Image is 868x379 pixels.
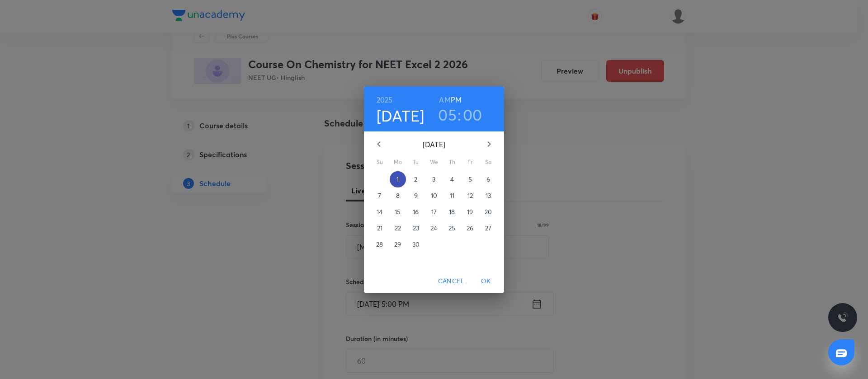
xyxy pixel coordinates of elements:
[438,105,457,124] button: 05
[480,204,496,220] button: 20
[395,207,401,216] p: 15
[432,175,435,184] p: 3
[408,158,424,167] span: Tu
[372,220,388,236] button: 21
[431,191,437,200] p: 10
[458,105,461,124] h3: :
[414,191,418,200] p: 9
[444,187,460,204] button: 11
[408,187,424,204] button: 9
[377,224,382,233] p: 21
[434,273,468,290] button: Cancel
[462,204,478,220] button: 19
[431,207,437,216] p: 17
[467,224,473,233] p: 26
[408,204,424,220] button: 16
[444,158,460,167] span: Th
[426,187,442,204] button: 10
[413,224,419,233] p: 23
[390,220,406,236] button: 22
[430,224,437,233] p: 24
[408,236,424,253] button: 30
[377,207,382,216] p: 14
[444,204,460,220] button: 18
[450,191,454,200] p: 11
[444,171,460,187] button: 4
[408,171,424,187] button: 2
[480,187,496,204] button: 13
[475,276,497,287] span: OK
[390,204,406,220] button: 15
[372,236,388,253] button: 28
[390,139,478,150] p: [DATE]
[412,240,420,249] p: 30
[408,220,424,236] button: 23
[377,106,425,125] button: [DATE]
[372,204,388,220] button: 14
[377,94,393,106] button: 2025
[426,204,442,220] button: 17
[486,175,490,184] p: 6
[372,158,388,167] span: Su
[438,276,464,287] span: Cancel
[480,220,496,236] button: 27
[390,236,406,253] button: 29
[444,220,460,236] button: 25
[450,175,454,184] p: 4
[439,94,450,106] button: AM
[467,191,473,200] p: 12
[448,224,455,233] p: 25
[462,220,478,236] button: 26
[472,273,500,290] button: OK
[480,158,496,167] span: Sa
[390,187,406,204] button: 8
[390,158,406,167] span: Mo
[485,224,491,233] p: 27
[376,240,383,249] p: 28
[486,191,491,200] p: 13
[480,171,496,187] button: 6
[372,187,388,204] button: 7
[449,207,455,216] p: 18
[451,94,462,106] button: PM
[485,207,492,216] p: 20
[468,175,472,184] p: 5
[396,191,400,200] p: 8
[395,224,401,233] p: 22
[413,207,419,216] p: 16
[426,220,442,236] button: 24
[396,175,399,184] p: 1
[414,175,417,184] p: 2
[394,240,401,249] p: 29
[467,207,473,216] p: 19
[390,171,406,187] button: 1
[426,171,442,187] button: 3
[462,187,478,204] button: 12
[462,158,478,167] span: Fr
[463,105,482,124] button: 00
[426,158,442,167] span: We
[462,171,478,187] button: 5
[378,191,381,200] p: 7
